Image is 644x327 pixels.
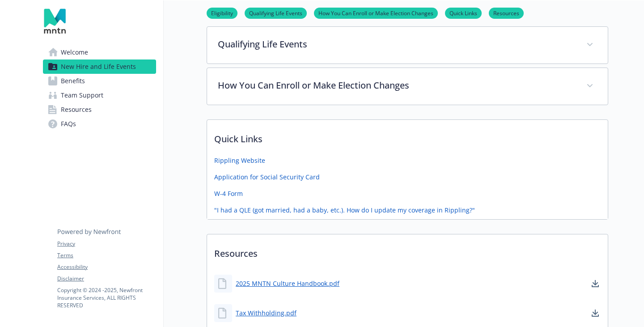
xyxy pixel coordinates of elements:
[445,8,482,17] a: Quick Links
[214,189,243,198] a: W-4 Form
[218,79,576,92] p: How You Can Enroll or Make Election Changes
[314,8,438,17] a: How You Can Enroll or Make Election Changes
[43,74,156,88] a: Benefits
[218,38,576,51] p: Qualifying Life Events
[61,117,76,131] span: FAQs
[61,59,136,74] span: New Hire and Life Events
[61,88,103,102] span: Team Support
[207,27,608,64] div: Qualifying Life Events
[43,88,156,102] a: Team Support
[43,45,156,59] a: Welcome
[61,45,88,59] span: Welcome
[489,8,524,17] a: Resources
[57,240,156,248] a: Privacy
[43,117,156,131] a: FAQs
[214,156,265,165] a: Rippling Website
[57,263,156,271] a: Accessibility
[236,308,297,318] a: Tax Withholding.pdf
[207,8,237,17] a: Eligibility
[61,102,92,117] span: Resources
[57,286,156,309] p: Copyright © 2024 - 2025 , Newfront Insurance Services, ALL RIGHTS RESERVED
[43,59,156,74] a: New Hire and Life Events
[207,68,608,105] div: How You Can Enroll or Make Election Changes
[207,234,608,268] p: Resources
[43,102,156,117] a: Resources
[57,251,156,259] a: Terms
[214,172,320,182] a: Application for Social Security Card
[590,278,601,289] a: download document
[236,279,339,288] a: 2025 MNTN Culture Handbook.pdf
[245,8,307,17] a: Qualifying Life Events
[61,74,85,88] span: Benefits
[590,308,601,319] a: download document
[214,205,475,215] a: "I had a QLE (got married, had a baby, etc.). How do I update my coverage in Rippling?"
[207,120,608,153] p: Quick Links
[57,275,156,283] a: Disclaimer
